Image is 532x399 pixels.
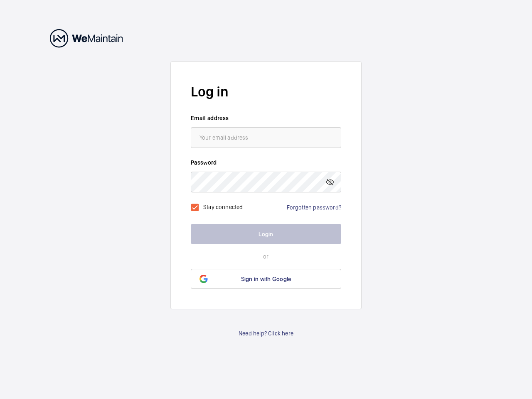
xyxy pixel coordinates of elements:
[287,204,341,211] a: Forgotten password?
[191,252,341,261] p: or
[191,127,341,148] input: Your email address
[239,329,293,337] a: Need help? Click here
[203,204,243,210] label: Stay connected
[241,276,291,282] span: Sign in with Google
[191,158,341,167] label: Password
[191,224,341,244] button: Login
[191,82,341,101] h2: Log in
[191,114,341,122] label: Email address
